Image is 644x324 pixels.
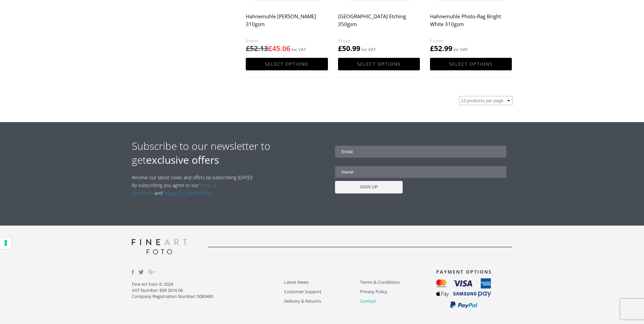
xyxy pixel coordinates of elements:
a: Customer Support [284,288,360,296]
span: £ [268,44,272,53]
span: £ [430,44,434,53]
h3: PAYMENT OPTIONS [436,269,512,275]
h2: Hahnemuhle [PERSON_NAME] 310gsm [246,10,328,37]
a: Select options for “Hahnemuhle Photo-Rag Bright White 310gsm” [430,58,512,70]
input: Email [335,146,506,158]
strong: exclusive offers [146,153,219,167]
bdi: 45.06 [268,44,290,53]
input: Name [335,166,506,178]
h2: Hahnemuhle Photo-Rag Bright White 310gsm [430,10,512,37]
p: Receive our latest news and offers by subscribing [DATE]! By subscribing you agree to our and [132,173,256,197]
span: £ [338,44,342,53]
a: Delivery & Returns [284,297,360,305]
img: logo-grey.svg [132,239,187,254]
a: Select options for “Hahnemuhle Museum Etching 350gsm” [338,58,420,70]
input: SIGN UP [335,181,403,193]
h2: [GEOGRAPHIC_DATA] Etching 350gsm [338,10,420,37]
p: Fine Art Foto © 2024 VAT Number: 839 2616 06 Company Registration Number: 5083485 [132,281,284,299]
a: Select options for “Hahnemuhle William Turner 310gsm” [246,58,328,70]
img: twitter.svg [139,270,144,274]
a: Privacy Policy [360,288,436,296]
h2: Subscribe to our newsletter to get [132,139,322,167]
bdi: 52.13 [246,44,268,53]
a: Terms & Conditions [360,278,436,286]
img: payment_options.svg [436,278,491,309]
a: Privacy & Cookies Policy. [162,190,214,196]
span: £ [246,44,250,53]
bdi: 52.99 [430,44,452,53]
img: Google_Plus.svg [148,269,155,275]
a: Contact [360,297,436,305]
a: Latest News [284,278,360,286]
img: facebook.svg [132,270,134,274]
bdi: 50.99 [338,44,360,53]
